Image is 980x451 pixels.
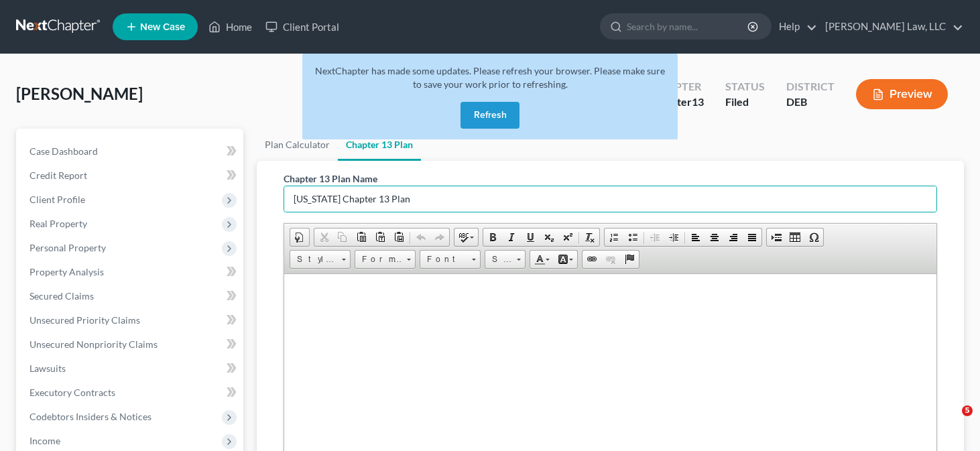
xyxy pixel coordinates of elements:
[934,405,967,438] iframe: Intercom live chat
[540,229,558,246] a: Subscript
[454,229,478,246] a: Spell Checker
[605,229,623,246] a: Insert/Remove Numbered List
[767,229,786,246] a: Insert Page Break for Printing
[371,229,389,246] a: Paste as plain text
[29,338,158,350] span: Unsecured Nonpriority Claims
[705,229,724,246] a: Center
[29,145,98,157] span: Case Dashboard
[430,229,449,246] a: Redo
[284,186,937,212] input: Enter name...
[19,164,243,188] a: Credit Report
[558,229,577,246] a: Superscript
[284,172,377,186] label: Chapter 13 Plan Name
[856,79,948,109] button: Preview
[483,229,502,246] a: Bold
[786,229,804,246] a: Table
[19,332,243,357] a: Unsecured Nonpriority Claims
[290,251,337,268] span: Styles
[652,94,704,110] div: Chapter
[818,15,963,39] a: [PERSON_NAME] Law, LLC
[620,251,639,268] a: Anchor
[420,250,481,269] a: Font
[664,229,683,246] a: Increase Indent
[485,251,512,268] span: Size
[315,65,665,90] span: NextChapter has made some updates. Please refresh your browser. Please make sure to save your wor...
[29,218,87,229] span: Real Property
[29,194,85,205] span: Client Profile
[290,250,351,269] a: Styles
[19,357,243,381] a: Lawsuits
[202,15,259,39] a: Home
[355,251,402,268] span: Format
[29,170,87,181] span: Credit Report
[601,251,620,268] a: Unlink
[257,129,338,161] a: Plan Calculator
[19,284,243,308] a: Secured Claims
[412,229,430,246] a: Undo
[962,405,973,416] span: 5
[485,250,526,269] a: Size
[686,229,705,246] a: Align Left
[804,229,823,246] a: Insert Special Character
[314,229,333,246] a: Cut
[16,84,143,103] span: [PERSON_NAME]
[355,250,416,269] a: Format
[530,251,554,268] a: Text Color
[623,229,642,246] a: Insert/Remove Bulleted List
[743,229,761,246] a: Justify
[29,242,106,253] span: Personal Property
[19,260,243,284] a: Property Analysis
[29,290,94,302] span: Secured Claims
[521,229,540,246] a: Underline
[646,229,664,246] a: Decrease Indent
[652,79,704,94] div: Chapter
[259,15,346,39] a: Client Portal
[29,266,104,277] span: Property Analysis
[29,387,115,398] span: Executory Contracts
[29,411,151,422] span: Codebtors Insiders & Notices
[786,79,835,94] div: District
[29,314,140,326] span: Unsecured Priority Claims
[140,22,185,32] span: New Case
[692,95,704,108] span: 13
[19,381,243,405] a: Executory Contracts
[389,229,408,246] a: Paste from Word
[19,139,243,164] a: Case Dashboard
[627,14,749,39] input: Search by name...
[19,308,243,332] a: Unsecured Priority Claims
[290,229,309,246] a: Document Properties
[583,251,601,268] a: Link
[461,102,519,129] button: Refresh
[772,15,817,39] a: Help
[502,229,521,246] a: Italic
[725,94,765,110] div: Filed
[554,251,577,268] a: Background Color
[420,251,467,268] span: Font
[724,229,743,246] a: Align Right
[786,94,835,110] div: DEB
[352,229,371,246] a: Paste
[29,363,66,374] span: Lawsuits
[333,229,352,246] a: Copy
[725,79,765,94] div: Status
[580,229,599,246] a: Remove Format
[29,435,60,446] span: Income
